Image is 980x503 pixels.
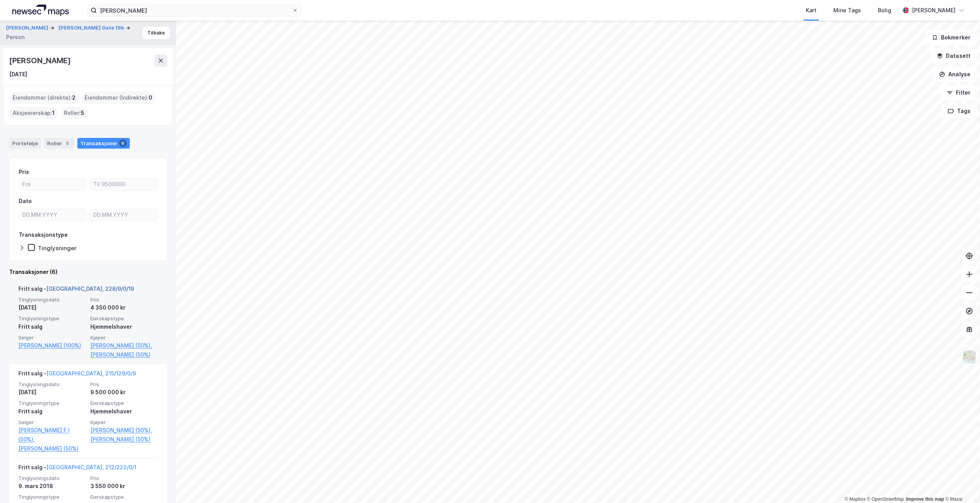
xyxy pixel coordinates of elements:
[930,48,977,64] button: Datasett
[925,30,977,45] button: Bokmerker
[10,107,58,119] div: Aksjeeierskap :
[52,108,55,118] span: 1
[867,496,904,502] a: OpenStreetMap
[18,315,86,322] span: Tinglysningstype
[912,6,955,15] div: [PERSON_NAME]
[940,85,977,100] button: Filter
[6,33,24,42] div: Person
[90,426,158,435] a: [PERSON_NAME] (50%),
[18,400,86,406] span: Tinglysningstype
[18,463,136,475] div: Fritt salg -
[90,350,158,359] a: [PERSON_NAME] (50%)
[77,138,130,149] div: Transaksjoner
[9,138,41,149] div: Portefølje
[18,388,86,397] div: [DATE]
[64,139,71,147] div: 5
[18,341,86,350] a: [PERSON_NAME] (100%)
[833,6,861,15] div: Mine Tags
[90,322,158,331] div: Hjemmelshaver
[90,407,158,416] div: Hjemmelshaver
[81,108,84,118] span: 5
[19,230,68,239] div: Transaksjonstype
[962,350,977,364] img: Z
[9,267,167,277] div: Transaksjoner (6)
[90,475,158,482] span: Pris
[906,496,944,502] a: Improve this map
[90,388,158,397] div: 9 500 000 kr
[90,419,158,426] span: Kjøper
[90,297,158,303] span: Pris
[9,54,72,67] div: [PERSON_NAME]
[19,167,29,177] div: Pris
[18,334,86,341] span: Selger
[806,6,817,15] div: Kart
[878,6,891,15] div: Bolig
[38,244,77,252] div: Tinglysninger
[61,107,87,119] div: Roller :
[18,369,136,381] div: Fritt salg -
[18,444,86,453] a: [PERSON_NAME] (50%)
[18,284,134,297] div: Fritt salg -
[90,303,158,312] div: 4 350 000 kr
[59,24,126,32] button: [PERSON_NAME] Gate 19b
[19,179,86,190] input: Fra
[941,103,977,119] button: Tags
[19,209,86,221] input: DD.MM.YYYY
[933,67,977,82] button: Analyse
[18,426,86,444] a: [PERSON_NAME] F I (50%),
[90,435,158,444] a: [PERSON_NAME] (50%)
[18,297,86,303] span: Tinglysningsdato
[18,475,86,482] span: Tinglysningsdato
[6,24,50,32] button: [PERSON_NAME]
[19,197,32,206] div: Dato
[90,315,158,322] span: Eierskapstype
[46,285,134,292] a: [GEOGRAPHIC_DATA], 228/9/0/19
[90,341,158,350] a: [PERSON_NAME] (50%),
[9,70,27,79] div: [DATE]
[82,92,155,104] div: Eiendommer (Indirekte) :
[72,93,75,102] span: 2
[942,466,980,503] iframe: Chat Widget
[90,494,158,500] span: Eierskapstype
[844,496,866,502] a: Mapbox
[44,138,74,149] div: Roller
[18,494,86,500] span: Tinglysningstype
[149,93,152,102] span: 0
[942,466,980,503] div: Kontrollprogram for chat
[18,381,86,388] span: Tinglysningsdato
[10,92,78,104] div: Eiendommer (direkte) :
[12,5,69,16] img: logo.a4113a55bc3d86da70a041830d287a7e.svg
[119,139,127,147] div: 6
[18,407,86,416] div: Fritt salg
[97,5,292,16] input: Søk på adresse, matrikkel, gårdeiere, leietakere eller personer
[18,482,86,491] div: 9. mars 2018
[90,334,158,341] span: Kjøper
[142,27,170,39] button: Tilbake
[90,179,157,190] input: Til 9500000
[46,370,136,377] a: [GEOGRAPHIC_DATA], 215/129/0/9
[90,209,157,221] input: DD.MM.YYYY
[90,381,158,388] span: Pris
[90,400,158,406] span: Eierskapstype
[18,322,86,331] div: Fritt salg
[90,482,158,491] div: 3 550 000 kr
[18,303,86,312] div: [DATE]
[46,464,136,470] a: [GEOGRAPHIC_DATA], 212/222/0/1
[18,419,86,426] span: Selger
